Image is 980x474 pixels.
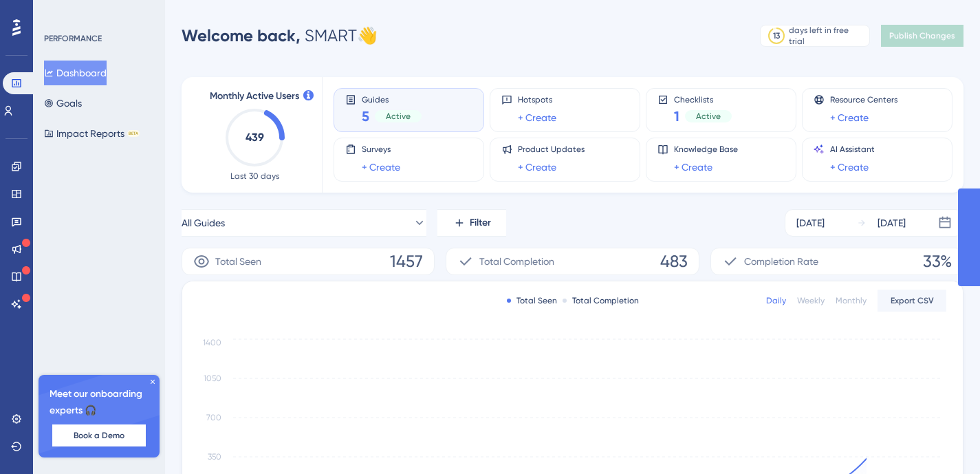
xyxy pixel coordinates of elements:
button: Export CSV [878,290,946,312]
text: 439 [246,131,264,144]
div: Total Completion [563,295,639,306]
span: Guides [362,94,422,104]
span: 1 [674,107,679,126]
div: [DATE] [878,215,906,231]
span: Checklists [674,94,732,104]
a: + Create [830,159,869,175]
span: Knowledge Base [674,144,738,155]
button: Book a Demo [52,424,146,446]
span: Book a Demo [74,430,124,441]
div: [DATE] [796,215,825,231]
span: Export CSV [891,295,934,306]
a: + Create [518,159,556,175]
button: Goals [44,91,82,116]
span: All Guides [182,215,225,231]
div: 13 [773,30,780,41]
span: Last 30 days [230,171,279,182]
button: Filter [437,209,506,237]
iframe: UserGuiding AI Assistant Launcher [922,420,963,461]
span: 1457 [390,250,423,272]
button: Impact ReportsBETA [44,121,140,146]
a: + Create [674,159,712,175]
div: Daily [766,295,786,306]
a: + Create [830,109,869,126]
tspan: 700 [206,413,221,422]
span: Surveys [362,144,400,155]
span: Product Updates [518,144,585,155]
span: Hotspots [518,94,556,105]
tspan: 350 [208,452,221,462]
span: Active [386,111,411,122]
span: Total Completion [479,253,554,270]
span: Total Seen [215,253,261,270]
span: Filter [470,215,491,231]
span: Welcome back, [182,25,301,45]
span: Monthly Active Users [210,88,299,105]
tspan: 1050 [204,374,221,383]
span: 483 [660,250,688,272]
div: SMART 👋 [182,25,378,47]
div: Weekly [797,295,825,306]
span: Resource Centers [830,94,897,105]
span: 33% [923,250,952,272]
span: Completion Rate [744,253,818,270]
tspan: 1400 [203,338,221,347]
button: All Guides [182,209,426,237]
div: PERFORMANCE [44,33,102,44]
div: BETA [127,130,140,137]
span: Publish Changes [889,30,955,41]
div: Monthly [836,295,867,306]
span: Active [696,111,721,122]
span: Meet our onboarding experts 🎧 [50,386,149,419]
div: Total Seen [507,295,557,306]
span: AI Assistant [830,144,875,155]
span: 5 [362,107,369,126]
button: Dashboard [44,61,107,85]
button: Publish Changes [881,25,963,47]
a: + Create [518,109,556,126]
div: days left in free trial [789,25,865,47]
a: + Create [362,159,400,175]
